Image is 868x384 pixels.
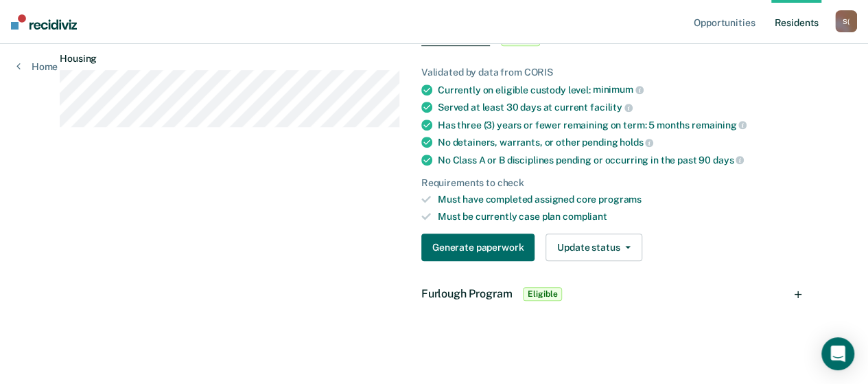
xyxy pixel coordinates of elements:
div: Open Intercom Messenger [821,337,854,370]
span: facility [590,102,633,113]
span: Furlough Program [421,287,512,300]
span: remaining [692,120,747,131]
div: Requirements to check [421,177,797,189]
div: Must be currently case plan [438,211,797,223]
a: Home [16,60,58,73]
span: minimum [593,84,644,95]
div: Validated by data from CORIS [421,67,797,78]
span: compliant [563,211,607,222]
div: Must have completed assigned core [438,194,797,205]
span: days [713,155,744,166]
button: Update status [546,234,642,261]
dt: Housing [60,53,399,65]
img: Recidiviz [11,14,77,30]
div: Currently on eligible custody level: [438,84,797,96]
div: Served at least 30 days at current [438,101,797,113]
span: programs [598,194,642,205]
div: Furlough ProgramEligible [410,272,808,316]
div: No Class A or B disciplines pending or occurring in the past 90 [438,154,797,166]
span: Work Release [421,32,490,46]
span: Eligible [523,287,562,301]
div: Has three (3) years or fewer remaining on term: 5 months [438,119,797,131]
button: Generate paperwork [421,234,535,261]
button: S( [835,10,857,32]
div: S ( [835,10,857,32]
a: Navigate to form link [421,234,540,261]
div: No detainers, warrants, or other pending [438,136,797,148]
span: holds [620,137,653,148]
